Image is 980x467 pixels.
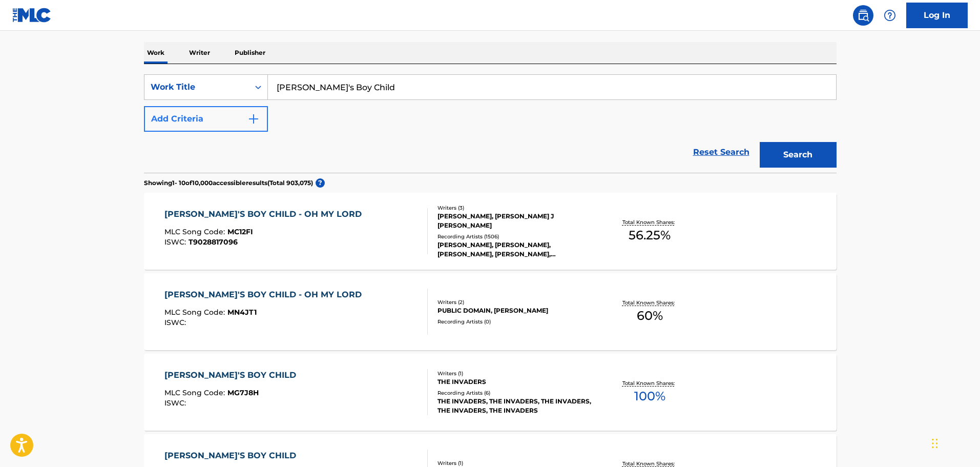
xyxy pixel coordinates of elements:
div: [PERSON_NAME]'S BOY CHILD [164,369,301,381]
div: THE INVADERS, THE INVADERS, THE INVADERS, THE INVADERS, THE INVADERS [437,397,592,415]
div: Recording Artists ( 0 ) [437,318,592,326]
div: Writers ( 1 ) [437,370,592,377]
p: Total Known Shares: [622,299,677,307]
span: 60 % [637,307,663,325]
div: Help [880,5,900,26]
img: help [884,9,896,22]
img: MLC Logo [12,8,52,23]
span: MLC Song Code : [164,388,227,397]
p: Work [144,42,168,64]
div: Recording Artists ( 6 ) [437,389,592,397]
button: Search [760,142,837,168]
p: Writer [186,42,213,64]
p: Total Known Shares: [622,218,677,226]
div: Drag [932,428,938,459]
a: [PERSON_NAME]'S BOY CHILDMLC Song Code:MG7J8HISWC:Writers (1)THE INVADERSRecording Artists (6)THE... [144,354,837,431]
span: ISWC : [164,318,189,327]
a: Reset Search [688,141,755,164]
span: MLC Song Code : [164,227,227,236]
p: Showing 1 - 10 of 10,000 accessible results (Total 903,075 ) [144,178,313,188]
span: MG7J8H [227,388,259,397]
p: Publisher [232,42,268,64]
div: THE INVADERS [437,377,592,387]
div: Writers ( 1 ) [437,459,592,467]
a: [PERSON_NAME]'S BOY CHILD - OH MY LORDMLC Song Code:MC12FIISWC:T9028817096Writers (3)[PERSON_NAME... [144,193,837,270]
div: Work Title [151,81,243,93]
span: MN4JT1 [227,308,257,317]
button: Add Criteria [144,106,268,132]
div: Recording Artists ( 1506 ) [437,233,592,240]
span: MC12FI [227,227,253,236]
span: 100 % [634,387,665,405]
span: MLC Song Code : [164,308,227,317]
span: ISWC : [164,398,189,408]
iframe: Chat Widget [929,418,980,467]
a: Public Search [853,5,873,26]
div: Writers ( 2 ) [437,298,592,306]
p: Total Known Shares: [622,379,677,387]
div: [PERSON_NAME]'S BOY CHILD - OH MY LORD [164,208,367,220]
span: T9028817096 [189,237,238,247]
div: Writers ( 3 ) [437,204,592,212]
a: Log In [906,3,968,28]
a: [PERSON_NAME]'S BOY CHILD - OH MY LORDMLC Song Code:MN4JT1ISWC:Writers (2)PUBLIC DOMAIN, [PERSON_... [144,273,837,350]
span: 56.25 % [629,226,671,245]
span: ? [316,178,325,188]
div: PUBLIC DOMAIN, [PERSON_NAME] [437,306,592,315]
img: 9d2ae6d4665cec9f34b9.svg [247,113,260,125]
form: Search Form [144,74,837,173]
div: [PERSON_NAME], [PERSON_NAME], [PERSON_NAME], [PERSON_NAME], [PERSON_NAME], [PERSON_NAME] [437,240,592,259]
div: [PERSON_NAME]'S BOY CHILD [164,450,301,462]
span: ISWC : [164,237,189,247]
img: search [857,9,869,22]
div: [PERSON_NAME], [PERSON_NAME] J [PERSON_NAME] [437,212,592,230]
div: [PERSON_NAME]'S BOY CHILD - OH MY LORD [164,289,367,301]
